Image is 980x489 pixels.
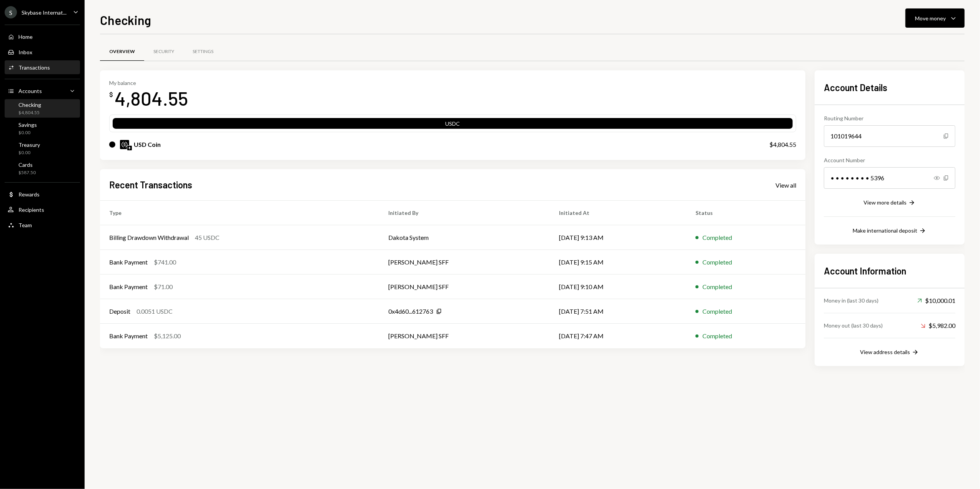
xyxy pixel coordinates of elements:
[921,321,955,330] div: $5,982.00
[100,12,151,28] h1: Checking
[5,45,80,59] a: Inbox
[153,48,174,55] div: Security
[18,141,40,148] div: Treasury
[775,181,796,189] a: View all
[550,250,686,274] td: [DATE] 9:15 AM
[5,218,80,232] a: Team
[769,140,796,149] div: $4,804.55
[18,170,36,176] div: $587.50
[853,227,917,234] div: Make international deposit
[109,307,130,316] div: Deposit
[193,48,213,55] div: Settings
[853,227,927,235] button: Make international deposit
[379,324,550,348] td: [PERSON_NAME] SFF
[824,264,955,277] h2: Account Information
[550,324,686,348] td: [DATE] 7:47 AM
[18,150,40,156] div: $0.00
[5,6,17,18] div: S
[18,130,37,136] div: $0.00
[154,331,181,341] div: $5,125.00
[686,201,805,225] th: Status
[702,282,732,291] div: Completed
[5,203,80,216] a: Recipients
[18,222,32,228] div: Team
[109,233,189,242] div: Billing Drawdown Withdrawal
[18,33,33,40] div: Home
[109,80,188,86] div: My balance
[379,201,550,225] th: Initiated By
[109,91,113,98] div: $
[5,84,80,98] a: Accounts
[18,49,32,55] div: Inbox
[5,119,80,138] a: Savings$0.00
[824,167,955,189] div: • • • • • • • • 5396
[144,42,183,62] a: Security
[18,88,42,94] div: Accounts
[5,187,80,201] a: Rewards
[379,225,550,250] td: Dakota System
[22,9,67,16] div: Skybase Internat...
[824,125,955,147] div: 101019644
[5,159,80,178] a: Cards$587.50
[702,307,732,316] div: Completed
[18,191,40,198] div: Rewards
[5,99,80,118] a: Checking$4,804.55
[18,121,37,128] div: Savings
[120,140,129,149] img: USDC
[109,331,148,341] div: Bank Payment
[109,282,148,291] div: Bank Payment
[5,139,80,158] a: Treasury$0.00
[550,225,686,250] td: [DATE] 9:13 AM
[136,307,173,316] div: 0.0051 USDC
[388,307,433,316] div: 0x4d60...612763
[109,258,148,267] div: Bank Payment
[702,233,732,242] div: Completed
[195,233,220,242] div: 45 USDC
[5,60,80,74] a: Transactions
[154,258,176,267] div: $741.00
[134,140,161,149] div: USD Coin
[100,201,379,225] th: Type
[905,8,965,28] button: Move money
[183,42,223,62] a: Settings
[18,101,41,108] div: Checking
[702,331,732,341] div: Completed
[860,349,910,355] div: View address details
[550,299,686,324] td: [DATE] 7:51 AM
[824,114,955,122] div: Routing Number
[824,296,879,304] div: Money in (last 30 days)
[860,348,919,357] button: View address details
[864,199,907,206] div: View more details
[154,282,173,291] div: $71.00
[824,81,955,94] h2: Account Details
[915,14,946,22] div: Move money
[18,206,44,213] div: Recipients
[379,274,550,299] td: [PERSON_NAME] SFF
[379,250,550,274] td: [PERSON_NAME] SFF
[550,201,686,225] th: Initiated At
[109,48,135,55] div: Overview
[18,161,36,168] div: Cards
[702,258,732,267] div: Completed
[100,42,144,62] a: Overview
[127,146,132,150] img: ethereum-mainnet
[864,199,916,207] button: View more details
[18,64,50,71] div: Transactions
[109,178,192,191] h2: Recent Transactions
[5,30,80,43] a: Home
[824,156,955,164] div: Account Number
[115,86,188,110] div: 4,804.55
[775,181,796,189] div: View all
[550,274,686,299] td: [DATE] 9:10 AM
[113,120,793,130] div: USDC
[824,321,883,329] div: Money out (last 30 days)
[917,296,955,305] div: $10,000.01
[18,110,41,116] div: $4,804.55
